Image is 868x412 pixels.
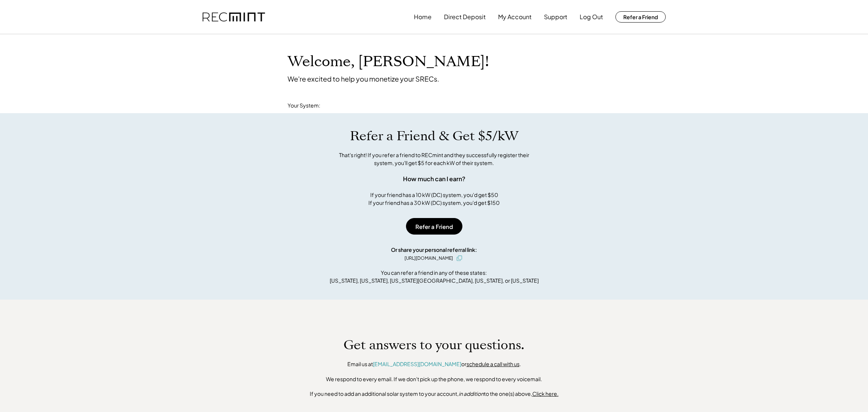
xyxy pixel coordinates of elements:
[532,390,559,397] u: Click here.
[203,12,265,22] img: recmint-logotype%403x.png
[331,151,538,167] div: That's right! If you refer a friend to RECmint and they successfully register their system, you'l...
[347,360,521,368] div: Email us at or .
[350,128,518,144] h1: Refer a Friend & Get $5/kW
[391,246,477,254] div: Or share your personal referral link:
[330,269,539,285] div: You can refer a friend in any of these states: [US_STATE], [US_STATE], [US_STATE][GEOGRAPHIC_DATA...
[288,53,489,71] h1: Welcome, [PERSON_NAME]!
[544,9,567,24] button: Support
[326,376,542,383] div: We respond to every email. If we don't pick up the phone, we respond to every voicemail.
[459,390,484,397] em: in addition
[615,11,666,23] button: Refer a Friend
[288,74,439,83] div: We're excited to help you monetize your SRECs.
[344,337,524,353] h1: Get answers to your questions.
[498,9,532,24] button: My Account
[455,254,464,263] button: click to copy
[444,9,486,24] button: Direct Deposit
[368,191,500,207] div: If your friend has a 10 kW (DC) system, you'd get $50 If your friend has a 30 kW (DC) system, you...
[467,360,520,367] a: schedule a call with us
[580,9,603,24] button: Log Out
[373,360,461,367] a: [EMAIL_ADDRESS][DOMAIN_NAME]
[404,255,453,262] div: [URL][DOMAIN_NAME]
[406,218,462,235] button: Refer a Friend
[310,390,559,398] div: If you need to add an additional solar system to your account, to the one(s) above,
[414,9,432,24] button: Home
[288,102,320,109] div: Your System:
[403,174,465,183] div: How much can I earn?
